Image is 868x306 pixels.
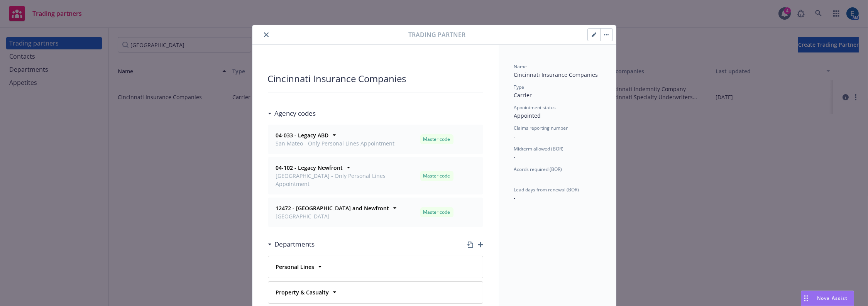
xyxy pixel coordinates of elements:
[276,172,417,188] span: [GEOGRAPHIC_DATA] - Only Personal Lines Appointment
[276,205,389,212] strong: 12472 - [GEOGRAPHIC_DATA] and Newfront
[514,194,516,201] span: -
[514,91,532,99] span: Carrier
[275,108,316,118] h3: Agency codes
[514,71,598,78] span: Cincinnati Insurance Companies
[423,209,450,216] span: Master code
[514,133,516,140] span: -
[514,63,527,70] span: Name
[268,73,483,85] div: Cincinnati Insurance Companies
[268,239,315,249] div: Departments
[817,295,848,301] span: Nova Assist
[514,153,516,161] span: -
[801,291,854,306] button: Nova Assist
[801,291,811,306] div: Drag to move
[423,172,450,179] span: Master code
[276,263,315,270] strong: Personal Lines
[514,112,541,119] span: Appointed
[514,125,568,131] span: Claims reporting number
[276,289,329,296] strong: Property & Casualty
[275,239,315,249] h3: Departments
[276,212,389,220] span: [GEOGRAPHIC_DATA]
[514,166,562,172] span: Acords required (BOR)
[262,30,271,39] button: close
[514,174,516,181] span: -
[268,108,316,118] div: Agency codes
[276,132,329,139] strong: 04-033 - Legacy ABD
[423,136,450,143] span: Master code
[514,84,525,90] span: Type
[276,164,343,171] strong: 04-102 - Legacy Newfront
[514,186,579,193] span: Lead days from renewal (BOR)
[409,30,466,39] span: Trading partner
[514,145,564,152] span: Midterm allowed (BOR)
[276,139,395,147] span: San Mateo - Only Personal Lines Appointment
[514,104,556,111] span: Appointment status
